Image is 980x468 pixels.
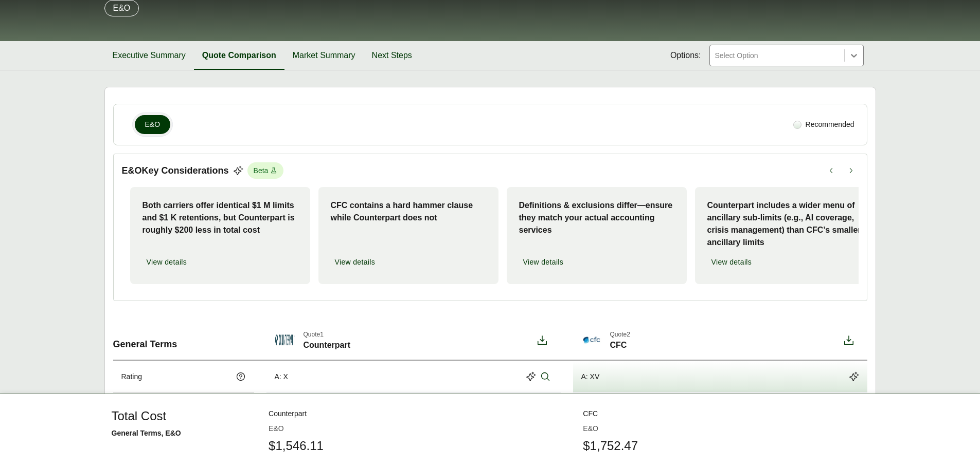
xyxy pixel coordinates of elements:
button: Executive Summary [104,41,194,70]
div: A: X [275,371,288,382]
span: CFC [610,339,630,351]
p: Both carriers offer identical $1 M limits and $1 K retentions, but Counterpart is roughly $200 le... [142,199,298,236]
button: View details [519,253,568,272]
div: Non-Admitted [275,403,319,414]
span: View details [711,257,752,268]
span: View details [523,257,564,268]
button: Next Steps [364,41,420,70]
p: Total Cost [121,434,153,445]
span: Options: [670,49,701,62]
div: General Terms [113,322,254,360]
span: Beta [247,162,284,179]
span: E&O [145,119,161,130]
span: Quote 1 [304,330,351,339]
p: Definitions & exclusions differ—ensure they match your actual accounting services [519,199,674,236]
button: View details [142,253,191,272]
p: E&O [113,2,131,14]
div: Recommended [789,115,859,134]
button: Market Summary [284,41,364,70]
p: CFC contains a hard hammer clause while Counterpart does not [331,199,486,224]
button: E&O [135,115,171,134]
button: Download option [532,330,553,351]
div: A: XV [581,371,600,382]
button: View details [707,253,756,272]
p: Counterpart includes a wider menu of ancillary sub-limits (e.g., AI coverage, crisis management) ... [707,199,863,249]
span: View details [147,257,187,268]
img: Counterpart-Logo [275,330,295,350]
button: View details [331,253,380,272]
span: View details [335,257,376,268]
button: Quote Comparison [194,41,284,70]
div: Non-Admitted [581,403,626,414]
div: $1,752.47 [581,434,613,445]
p: E&O Key Considerations [122,164,229,178]
span: Counterpart [304,339,351,351]
p: Admitted [121,403,150,414]
p: Rating [121,371,142,382]
button: Download option [839,330,859,351]
div: $1,546.11 [275,434,307,445]
img: CFC-Logo [581,330,602,350]
span: Quote 2 [610,330,630,339]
